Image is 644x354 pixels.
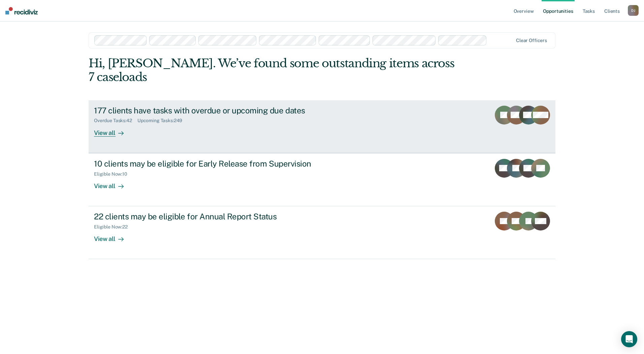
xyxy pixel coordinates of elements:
div: Eligible Now : 22 [94,224,133,230]
div: 10 clients may be eligible for Early Release from Supervision [94,159,330,169]
div: Overdue Tasks : 42 [94,118,137,123]
div: View all [94,230,132,243]
div: Open Intercom Messenger [621,331,637,347]
button: DJ [628,5,639,16]
div: Clear officers [516,38,547,43]
div: 177 clients have tasks with overdue or upcoming due dates [94,106,330,115]
div: View all [94,177,132,190]
div: Eligible Now : 10 [94,171,133,177]
div: Upcoming Tasks : 249 [137,118,188,123]
div: 22 clients may be eligible for Annual Report Status [94,212,330,221]
div: D J [628,5,639,16]
a: 22 clients may be eligible for Annual Report StatusEligible Now:22View all [89,206,555,259]
a: 177 clients have tasks with overdue or upcoming due datesOverdue Tasks:42Upcoming Tasks:249View all [89,100,555,153]
img: Recidiviz [5,7,38,14]
div: View all [94,123,132,137]
div: Hi, [PERSON_NAME]. We’ve found some outstanding items across 7 caseloads [89,57,462,84]
a: 10 clients may be eligible for Early Release from SupervisionEligible Now:10View all [89,153,555,206]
